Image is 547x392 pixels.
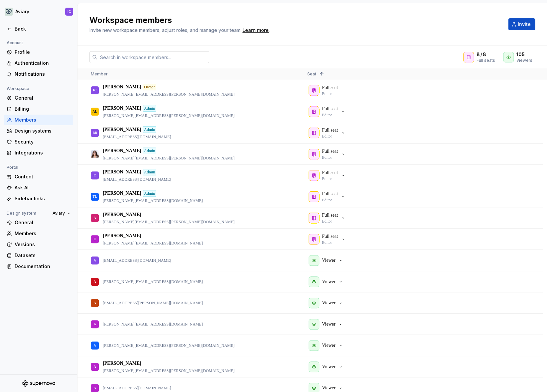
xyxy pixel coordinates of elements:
[322,278,335,285] p: Viewer
[322,127,338,134] p: Full seat
[93,233,96,245] div: C
[322,342,335,349] p: Viewer
[103,126,141,133] p: [PERSON_NAME]
[93,169,96,182] div: C
[4,104,73,114] a: Billing
[22,380,55,387] svg: Supernova Logo
[92,126,97,139] div: BB
[103,343,234,348] p: [PERSON_NAME][EMAIL_ADDRESS][PERSON_NAME][DOMAIN_NAME]
[15,117,70,123] div: Members
[15,195,70,202] div: Sidebar links
[477,58,495,63] div: Full seats
[307,71,316,76] span: Seat
[103,105,141,112] p: [PERSON_NAME]
[516,51,525,58] span: 105
[93,254,96,267] div: A
[93,296,96,309] div: A
[4,58,73,68] a: Authentication
[508,18,535,30] button: Invite
[103,134,171,140] p: [EMAIL_ADDRESS][DOMAIN_NAME]
[322,363,335,370] p: Viewer
[4,209,39,217] div: Design system
[322,321,335,328] p: Viewer
[4,217,73,228] a: General
[93,339,96,352] div: A
[143,84,156,90] div: Owner
[1,4,76,19] button: AviaryIC
[15,241,70,248] div: Versions
[4,147,73,158] a: Integrations
[93,360,96,373] div: A
[97,51,209,63] input: Search in workspace members...
[143,169,156,175] div: Admin
[4,182,73,193] a: Ask AI
[307,105,348,118] button: Full seatEditor
[516,58,532,63] div: Viewers
[4,24,73,34] a: Back
[4,47,73,57] a: Profile
[93,211,96,224] div: A
[4,171,73,182] a: Content
[15,71,70,77] div: Notifications
[103,360,141,367] p: [PERSON_NAME]
[5,8,13,16] img: 256e2c79-9abd-4d59-8978-03feab5a3943.png
[322,233,338,240] p: Full seat
[15,106,70,112] div: Billing
[242,27,269,34] a: Learn more
[89,15,500,26] h2: Workspace members
[4,85,32,93] div: Workspace
[4,69,73,79] a: Notifications
[307,296,346,310] button: Viewer
[477,51,495,58] div: /
[307,169,348,182] button: Full seatEditor
[15,230,70,237] div: Members
[307,275,346,288] button: Viewer
[143,105,156,112] div: Admin
[322,240,332,245] p: Editor
[103,241,203,246] p: [PERSON_NAME][EMAIL_ADDRESS][DOMAIN_NAME]
[322,148,338,155] p: Full seat
[307,211,348,225] button: Full seatEditor
[4,115,73,125] a: Members
[15,49,70,55] div: Profile
[322,169,338,176] p: Full seat
[477,51,480,58] span: 8
[322,155,332,160] p: Editor
[103,92,234,97] p: [PERSON_NAME][EMAIL_ADDRESS][PERSON_NAME][DOMAIN_NAME]
[4,126,73,136] a: Design systems
[103,190,141,197] p: [PERSON_NAME]
[307,254,346,267] button: Viewer
[93,318,96,331] div: A
[4,250,73,261] a: Datasets
[4,137,73,147] a: Security
[103,368,234,373] p: [PERSON_NAME][EMAIL_ADDRESS][PERSON_NAME][DOMAIN_NAME]
[91,71,108,76] span: Member
[322,197,332,203] p: Editor
[322,385,335,391] p: Viewer
[15,263,70,270] div: Documentation
[4,228,73,239] a: Members
[322,112,332,118] p: Editor
[53,211,65,216] span: Aviary
[89,27,241,33] span: Invite new workspace members, adjust roles, and manage your team.
[307,318,346,331] button: Viewer
[322,300,335,306] p: Viewer
[103,322,203,327] p: [PERSON_NAME][EMAIL_ADDRESS][DOMAIN_NAME]
[103,300,203,306] p: [EMAIL_ADDRESS][PERSON_NAME][DOMAIN_NAME]
[103,169,141,175] p: [PERSON_NAME]
[68,9,71,14] div: IC
[4,163,21,171] div: Portal
[307,126,348,140] button: Full seatEditor
[93,84,96,97] div: IC
[322,134,332,139] p: Editor
[15,149,70,156] div: Integrations
[93,275,96,288] div: A
[15,139,70,145] div: Security
[518,21,531,28] span: Invite
[15,26,70,32] div: Back
[15,219,70,226] div: General
[92,190,97,203] div: TL
[4,93,73,103] a: General
[4,193,73,204] a: Sidebar links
